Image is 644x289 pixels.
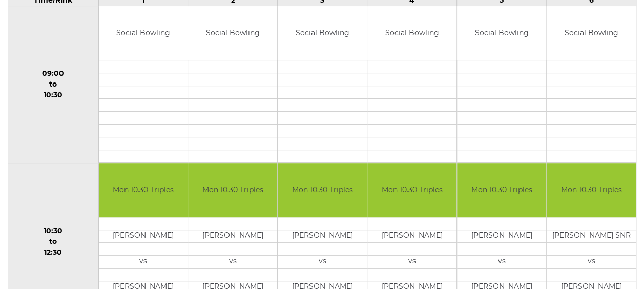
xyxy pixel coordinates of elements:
td: [PERSON_NAME] [188,230,277,243]
td: vs [99,256,188,269]
td: vs [367,256,456,269]
td: Mon 10.30 Triples [278,163,367,217]
td: Social Bowling [547,6,636,60]
td: vs [188,256,277,269]
td: Mon 10.30 Triples [99,163,188,217]
td: 09:00 to 10:30 [8,6,99,163]
td: [PERSON_NAME] SNR [547,230,636,243]
td: Mon 10.30 Triples [367,163,456,217]
td: [PERSON_NAME] [367,230,456,243]
td: Mon 10.30 Triples [457,163,546,217]
td: vs [457,256,546,269]
td: Social Bowling [188,6,277,60]
td: Social Bowling [367,6,456,60]
td: [PERSON_NAME] [457,230,546,243]
td: [PERSON_NAME] [278,230,367,243]
td: [PERSON_NAME] [99,230,188,243]
td: vs [547,256,636,269]
td: Mon 10.30 Triples [547,163,636,217]
td: Social Bowling [457,6,546,60]
td: Social Bowling [99,6,188,60]
td: Mon 10.30 Triples [188,163,277,217]
td: vs [278,256,367,269]
td: Social Bowling [278,6,367,60]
